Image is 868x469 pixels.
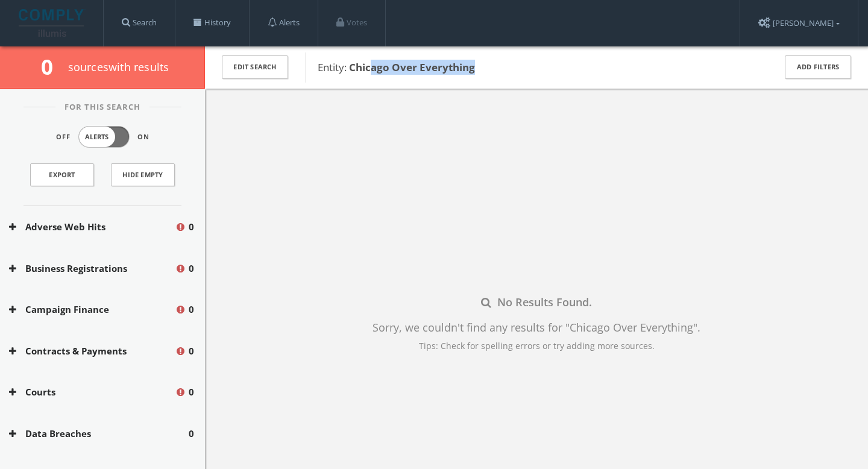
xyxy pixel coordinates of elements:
button: Contracts & Payments [9,344,175,358]
span: 0 [189,220,194,234]
span: 0 [189,262,194,275]
span: 0 [41,52,63,81]
span: 0 [189,427,194,441]
span: 0 [189,303,194,316]
span: Off [56,132,71,142]
span: On [137,132,149,142]
button: Add Filters [785,55,851,79]
span: source s with results [68,60,169,74]
span: For This Search [55,101,149,113]
div: Tips: Check for spelling errors or try adding more sources. [373,339,700,352]
button: Hide Empty [111,163,175,186]
button: Business Registrations [9,262,175,275]
a: Export [30,163,94,186]
div: No Results Found. [373,294,700,310]
button: Courts [9,385,175,399]
button: Edit Search [222,55,288,79]
b: Chicago Over Everything [349,60,475,74]
button: Data Breaches [9,427,189,441]
span: 0 [189,385,194,399]
button: Adverse Web Hits [9,220,175,234]
span: 0 [189,344,194,358]
div: Sorry, we couldn't find any results for " Chicago Over Everything " . [373,319,700,336]
span: Entity: [318,60,475,74]
img: illumis [19,9,86,37]
button: Campaign Finance [9,303,175,316]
